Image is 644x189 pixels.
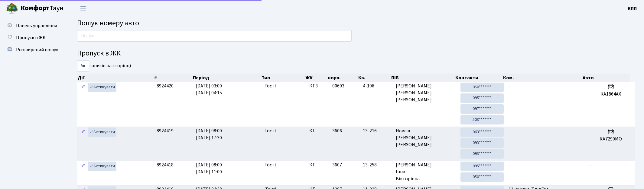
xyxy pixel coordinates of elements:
[80,162,87,171] a: Редагувати
[21,3,63,14] span: Таун
[589,136,633,142] h5: КА7290МО
[21,3,50,13] b: Комфорт
[77,30,352,42] input: Пошук
[192,74,261,82] th: Період
[16,22,57,29] span: Панель управління
[77,60,131,72] label: записів на сторінці
[265,128,276,134] span: Гості
[363,162,391,169] span: 13-258
[80,83,87,92] a: Редагувати
[327,74,358,82] th: корп.
[509,162,510,168] span: -
[265,83,276,90] span: Гості
[3,32,63,44] a: Пропуск в ЖК
[628,5,637,12] a: КПП
[157,162,174,168] span: 8924418
[503,74,582,82] th: Ком.
[332,83,344,89] span: 00603
[309,162,327,169] span: КТ
[358,74,391,82] th: Кв.
[157,83,174,89] span: 8924420
[265,162,276,169] span: Гості
[77,74,154,82] th: Дії
[509,128,510,134] span: -
[332,128,342,134] span: 3606
[77,60,89,72] select: записів на сторінці
[77,49,635,58] h4: Пропуск в ЖК
[76,3,91,13] button: Переключити навігацію
[305,74,327,82] th: ЖК
[77,18,139,28] span: Пошук номеру авто
[628,5,637,12] b: КПП
[396,83,456,103] span: [PERSON_NAME] [PERSON_NAME] [PERSON_NAME]
[157,128,174,134] span: 8924419
[589,91,633,97] h5: КА1864АХ
[332,162,342,168] span: 3607
[261,74,305,82] th: Тип
[309,128,327,134] span: КТ
[80,128,87,137] a: Редагувати
[396,162,456,182] span: [PERSON_NAME] Інна Вікторівна
[309,83,327,90] span: КТ3
[6,2,18,14] img: logo.png
[589,162,591,168] span: -
[88,162,116,171] a: Активувати
[3,44,63,56] a: Розширений пошук
[363,83,391,90] span: 4-106
[88,83,116,92] a: Активувати
[3,20,63,32] a: Панель управління
[16,46,58,53] span: Розширений пошук
[196,83,222,96] span: [DATE] 03:00 [DATE] 04:15
[396,128,456,148] span: Нємєш [PERSON_NAME] [PERSON_NAME]
[16,34,46,41] span: Пропуск в ЖК
[88,128,116,137] a: Активувати
[455,74,503,82] th: Контакти
[154,74,192,82] th: #
[509,83,510,89] span: -
[363,128,391,134] span: 13-216
[582,74,630,82] th: Авто
[196,128,222,141] span: [DATE] 08:00 [DATE] 17:30
[391,74,455,82] th: ПІБ
[196,162,222,175] span: [DATE] 08:00 [DATE] 11:00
